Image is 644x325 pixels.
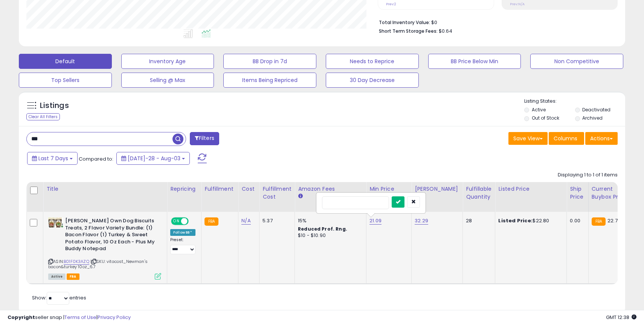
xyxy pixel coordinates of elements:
button: Inventory Age [121,54,214,69]
div: Listed Price [498,185,563,193]
div: [PERSON_NAME] [415,185,459,193]
button: Last 7 Days [27,152,78,165]
button: Columns [549,132,584,145]
span: Show: entries [32,294,86,301]
li: $0 [379,17,612,26]
span: 22.79 [607,217,621,224]
div: Ship Price [570,185,585,201]
button: Items Being Repriced [223,73,316,88]
span: Last 7 Days [38,155,68,162]
button: BB Drop in 7d [223,54,316,69]
small: Prev: N/A [510,2,525,6]
label: Out of Stock [532,115,559,121]
div: $22.80 [498,217,561,224]
span: OFF [188,218,200,225]
div: ASIN: [48,217,161,279]
a: Terms of Use [64,314,96,321]
small: FBA [592,217,606,226]
span: | SKU: vitacost_Newman's bacon&turkey 10oz_6.7 [48,258,148,270]
label: Deactivated [582,106,610,113]
p: Listing States: [524,98,625,105]
div: Fulfillment [204,185,235,193]
b: [PERSON_NAME] Own Dog Biscuits Treats, 2 Flavor Variety Bundle: (1) Bacon Flavor (1) Turkey & Swe... [65,217,157,254]
span: Columns [554,135,577,142]
span: [DATE]-28 - Aug-03 [128,155,180,162]
button: Selling @ Max [121,73,214,88]
a: B01F0K3AZQ [64,258,89,265]
button: Save View [508,132,548,145]
div: Current Buybox Price [592,185,630,201]
button: [DATE]-28 - Aug-03 [116,152,190,165]
div: Preset: [170,237,195,254]
b: Short Term Storage Fees: [379,28,438,34]
a: 32.29 [415,217,428,225]
div: Fulfillment Cost [262,185,291,201]
div: 15% [298,217,360,224]
b: Listed Price: [498,217,533,224]
h5: Listings [40,100,69,111]
div: Clear All Filters [26,113,60,120]
small: Prev: 2 [386,2,396,6]
div: 0.00 [570,217,582,224]
div: Repricing [170,185,198,193]
div: Fulfillable Quantity [466,185,492,201]
label: Active [532,106,546,113]
div: Displaying 1 to 1 of 1 items [558,172,618,179]
label: Archived [582,115,603,121]
button: Top Sellers [19,73,112,88]
button: Default [19,54,112,69]
div: 28 [466,217,489,224]
button: BB Price Below Min [428,54,521,69]
button: Filters [190,132,219,145]
span: FBA [67,273,79,280]
div: Min Price [369,185,408,193]
span: $0.64 [439,27,452,35]
a: 21.09 [369,217,382,225]
button: Actions [585,132,618,145]
small: Amazon Fees. [298,193,302,200]
button: Non Competitive [530,54,623,69]
div: Amazon Fees [298,185,363,193]
a: N/A [241,217,250,225]
span: All listings currently available for purchase on Amazon [48,273,66,280]
span: Compared to: [79,155,113,162]
span: 2025-08-11 12:38 GMT [606,314,636,321]
small: FBA [204,217,218,226]
div: $10 - $10.90 [298,232,360,239]
span: ON [172,218,181,225]
div: seller snap | | [8,314,131,321]
b: Total Inventory Value: [379,19,430,26]
button: Needs to Reprice [326,54,419,69]
img: 51dTIEwk5lL._SL40_.jpg [48,217,63,228]
div: Follow BB * [170,229,195,236]
a: Privacy Policy [98,314,131,321]
div: Title [46,185,164,193]
b: Reduced Prof. Rng. [298,226,347,232]
button: 30 Day Decrease [326,73,419,88]
strong: Copyright [8,314,35,321]
div: Cost [241,185,256,193]
div: 5.37 [262,217,289,224]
